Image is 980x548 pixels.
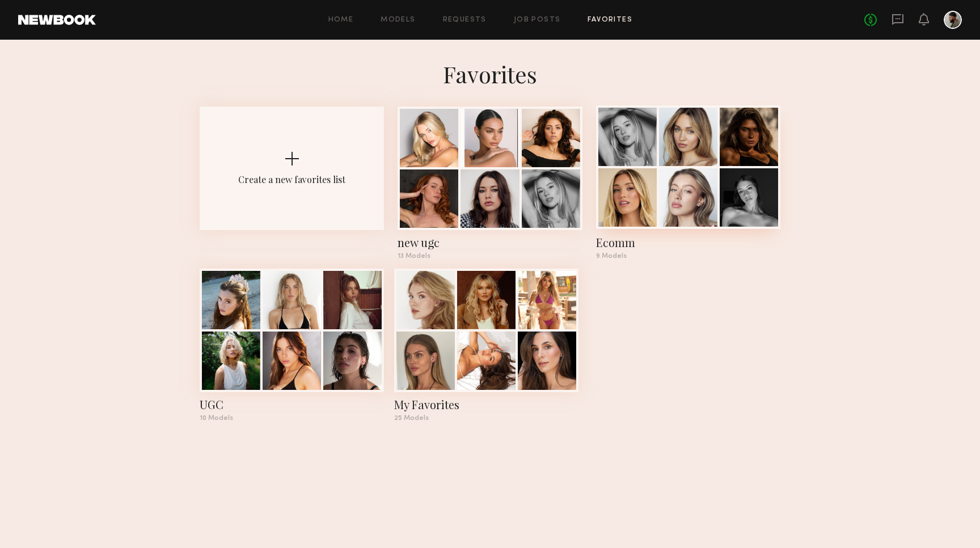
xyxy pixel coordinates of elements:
div: new ugc [398,235,582,250]
button: Create a new favorites list [200,107,384,269]
div: My Favorites [394,397,578,413]
a: Ecomm9 Models [596,107,780,260]
div: 25 Models [394,415,578,422]
a: UGC10 Models [200,269,384,422]
a: Favorites [588,16,632,24]
div: 9 Models [596,253,780,260]
div: UGC [200,397,384,413]
a: Models [381,16,415,24]
a: My Favorites25 Models [394,269,578,422]
a: new ugc13 Models [398,107,582,260]
div: Ecomm [596,235,780,250]
div: 10 Models [200,415,384,422]
a: Job Posts [514,16,561,24]
div: Create a new favorites list [238,173,345,185]
a: Home [328,16,354,24]
div: 13 Models [398,253,582,260]
a: Requests [443,16,487,24]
